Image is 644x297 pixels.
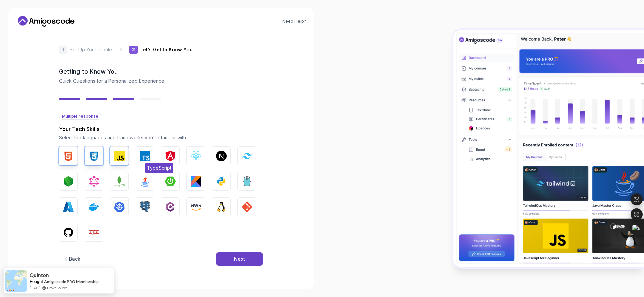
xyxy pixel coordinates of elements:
[47,286,68,290] a: ProveSource
[216,252,263,266] button: Next
[216,151,227,161] img: Next.js
[216,176,227,187] img: Python
[59,172,78,191] button: Node.js
[132,48,135,52] p: 2
[85,146,103,165] button: CSS
[140,46,193,53] p: Let's Get to Know You
[282,19,306,24] a: Need Help?
[85,197,103,216] button: Docker
[62,114,98,119] span: Multiple response
[114,201,125,212] img: Kubernetes
[89,176,99,187] img: GraphQL
[59,78,263,84] p: Quick Questions for a Personalized Experience
[63,201,74,212] img: Azure
[114,176,125,187] img: MongoDB
[237,197,256,216] button: GIT
[186,146,205,165] button: React.js
[70,46,112,53] p: Set Up Your Profile
[191,201,201,212] img: AWS
[89,201,99,212] img: Docker
[216,201,227,212] img: Linux
[63,176,74,187] img: Node.js
[110,197,129,216] button: Kubernetes
[191,151,201,161] img: React.js
[59,125,263,133] p: Your Tech Skills
[5,270,27,292] img: provesource social proof notification image
[145,163,173,173] span: TypeScript
[85,223,103,242] button: Npm
[63,151,74,161] img: HTML
[165,201,176,212] img: C#
[63,227,74,238] img: GitHub
[237,172,256,191] button: Go
[161,172,180,191] button: Spring Boot
[59,197,78,216] button: Azure
[59,134,263,141] p: Select the languages and frameworks you're familiar with
[161,197,180,216] button: C#
[59,146,78,165] button: HTML
[59,67,263,76] h2: Getting to Know You
[44,279,99,284] a: Amigoscode PRO Membership
[136,172,154,191] button: Java
[241,176,252,187] img: Go
[69,256,80,262] div: Back
[89,151,99,161] img: CSS
[30,272,49,278] span: Quinton
[59,223,78,242] button: GitHub
[165,151,176,161] img: Angular
[241,201,252,212] img: GIT
[234,256,245,262] div: Next
[89,227,99,238] img: Npm
[140,151,150,161] img: TypeScript
[186,197,205,216] button: AWS
[136,197,154,216] button: PostgreSQL
[241,153,252,159] img: Tailwind CSS
[191,176,201,187] img: Kotlin
[30,279,43,284] span: Bought
[110,146,129,165] button: JavaScript
[30,285,40,291] span: [DATE]
[140,176,150,187] img: Java
[453,30,644,268] img: Amigoscode Dashboard
[85,172,103,191] button: GraphQL
[16,16,76,27] a: Home link
[212,172,231,191] button: Python
[212,197,231,216] button: Linux
[110,172,129,191] button: MongoDB
[59,252,84,266] button: Back
[140,201,150,212] img: PostgreSQL
[62,48,64,52] p: 1
[186,172,205,191] button: Kotlin
[165,176,176,187] img: Spring Boot
[237,146,256,165] button: Tailwind CSS
[136,146,154,165] button: TypeScriptTypeScript
[161,146,180,165] button: Angular
[212,146,231,165] button: Next.js
[114,151,125,161] img: JavaScript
